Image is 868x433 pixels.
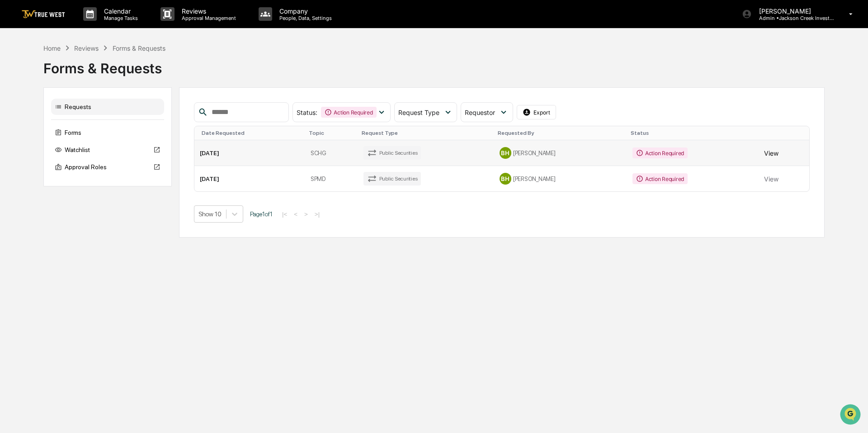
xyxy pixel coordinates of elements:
[90,153,109,160] span: Pylon
[18,131,57,140] span: Data Lookup
[500,173,511,185] div: BH
[64,153,109,160] a: Powered byPylon
[202,130,302,136] div: Date Requested
[517,105,557,119] button: Export
[43,44,61,52] div: Home
[18,114,58,123] span: Preclearance
[74,44,99,52] div: Reviews
[51,124,164,141] div: Forms
[5,110,62,127] a: 🖐️Preclearance
[839,403,863,428] iframe: Open customer support
[9,132,16,139] div: 🔎
[305,166,358,191] td: SPMD
[632,173,688,184] div: Action Required
[31,69,148,78] div: Start new chat
[250,210,273,218] span: Page 1 of 1
[51,159,164,175] div: Approval Roles
[272,7,336,15] p: Company
[113,44,165,52] div: Forms & Requests
[309,130,354,136] div: Topic
[297,109,317,116] span: Status :
[764,170,778,188] button: View
[194,166,305,191] td: [DATE]
[175,15,241,21] p: Approval Management
[500,147,622,159] div: [PERSON_NAME]
[272,15,336,21] p: People, Data, Settings
[62,110,116,127] a: 🗄️Attestations
[154,72,165,83] button: Start new chat
[75,114,112,123] span: Attestations
[363,172,421,186] div: Public Securities
[500,147,511,159] div: BH
[43,53,825,76] div: Forms & Requests
[5,128,61,144] a: 🔎Data Lookup
[398,109,439,116] span: Request Type
[66,115,73,122] div: 🗄️
[752,7,836,15] p: [PERSON_NAME]
[291,210,300,218] button: <
[9,69,25,86] img: 1746055101610-c473b297-6a78-478c-a979-82029cc54cd1
[97,7,142,15] p: Calendar
[302,210,311,218] button: >
[500,173,622,185] div: [PERSON_NAME]
[24,41,149,51] input: Clear
[632,148,688,158] div: Action Required
[51,99,164,115] div: Requests
[97,15,142,21] p: Manage Tasks
[752,15,836,21] p: Admin • Jackson Creek Investment Advisors
[465,109,495,116] span: Requestor
[631,130,755,136] div: Status
[51,142,164,158] div: Watchlist
[498,130,623,136] div: Requested By
[9,115,16,122] div: 🖐️
[312,210,322,218] button: >|
[764,144,778,162] button: View
[194,140,305,166] td: [DATE]
[305,140,358,166] td: SCHG
[279,210,290,218] button: |<
[175,7,241,15] p: Reviews
[362,130,490,136] div: Request Type
[31,78,114,86] div: We're available if you need us!
[363,146,421,160] div: Public Securities
[22,10,65,19] img: logo
[321,107,376,118] div: Action Required
[9,19,165,33] p: How can we help?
